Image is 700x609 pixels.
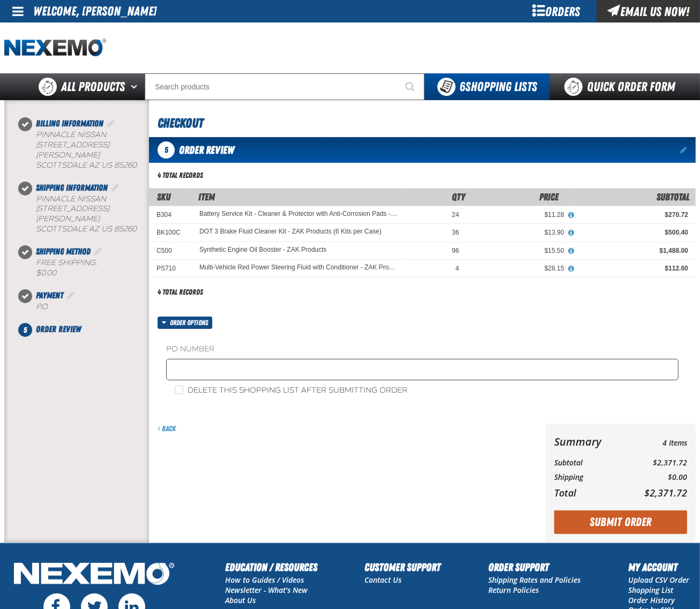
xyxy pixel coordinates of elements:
span: AZ [89,161,99,170]
td: 4 Items [624,432,687,451]
td: $2,371.72 [624,456,687,470]
span: Item [198,191,215,202]
bdo: 85260 [114,224,137,234]
a: Upload CSV Order [628,575,689,585]
h2: Customer Support [365,559,441,575]
button: Order options [158,317,212,329]
img: Nexemo logo [4,39,106,57]
span: $2,371.72 [644,486,687,499]
a: Edit Shipping Method [93,246,103,257]
a: Home [4,39,106,57]
button: You have 6 Shopping Lists. Open to view details [425,73,550,100]
a: Quick Order Form [550,73,695,100]
a: About Us [225,595,256,605]
a: Synthetic Engine Oil Booster - ZAK Products [199,246,326,254]
td: PS710 [149,259,192,277]
div: P.O. [36,302,149,312]
span: 4 [456,265,459,272]
input: Delete this shopping list after submitting order [175,386,183,394]
a: Multi-Vehicle Red Power Steering Fluid with Conditioner - ZAK Products [199,264,399,272]
div: $270.72 [579,210,688,219]
h2: My Account [628,559,689,575]
td: C500 [149,242,192,259]
a: Shopping List [628,585,673,595]
span: Pinnacle Nissan [36,194,106,204]
span: US [101,161,112,170]
td: BK100C [149,224,192,242]
span: Subtotal [657,191,689,202]
div: 4 total records [158,287,203,297]
label: Delete this shopping list after submitting order [175,386,407,396]
span: All Products [61,77,125,96]
bdo: 85260 [114,161,137,170]
li: Billing Information. Step 1 of 5. Completed [25,117,149,182]
nav: Checkout steps. Current step is Order Review. Step 5 of 5 [17,117,149,336]
span: AZ [89,224,99,234]
span: 5 [158,141,175,159]
span: 96 [452,247,459,254]
a: Edit Shipping Information [110,183,121,193]
button: Start Searching [398,73,425,100]
li: Order Review. Step 5 of 5. Not Completed [25,323,149,336]
a: Return Policies [488,585,539,595]
th: Subtotal [554,456,624,470]
a: DOT 3 Brake Fluid Cleaner Kit - ZAK Products (6 Kits per Case) [199,228,382,236]
span: Order options [170,317,212,329]
th: Total [554,484,624,501]
span: 36 [452,229,459,236]
span: US [101,224,112,234]
span: Checkout [158,116,203,131]
span: SCOTTSDALE [36,161,87,170]
span: Payment [36,290,63,300]
span: Shopping Lists [459,79,537,94]
label: PO Number [166,344,679,355]
span: 24 [452,211,459,219]
a: Battery Service Kit - Cleaner & Protector with Anti-Corrosion Pads - ZAK Products [199,210,399,218]
li: Shipping Method. Step 3 of 5. Completed [25,245,149,289]
a: Edit Payment [65,290,76,300]
span: Order Review [36,324,81,334]
th: Summary [554,432,624,451]
div: 4 total records [158,170,203,181]
button: Submit Order [554,510,687,534]
h2: Education / Resources [225,559,317,575]
div: Free Shipping: [36,258,149,279]
span: Shipping Information [36,183,108,193]
li: Shipping Information. Step 2 of 5. Completed [25,182,149,246]
td: B304 [149,206,192,224]
span: 5 [18,323,32,337]
a: Edit items [680,146,688,154]
span: SCOTTSDALE [36,224,87,234]
span: [STREET_ADDRESS][PERSON_NAME] [36,140,109,160]
strong: 6 [459,79,465,94]
span: Billing Information [36,118,103,129]
a: Back [158,424,176,433]
a: Contact Us [365,575,402,585]
button: Open All Products pages [127,73,145,100]
span: [STREET_ADDRESS][PERSON_NAME] [36,204,109,223]
span: Qty [452,191,466,202]
span: Pinnacle Nissan [36,130,106,139]
div: $11.28 [474,210,564,219]
strong: $0.00 [36,268,56,277]
div: $15.50 [474,246,564,255]
button: View All Prices for DOT 3 Brake Fluid Cleaner Kit - ZAK Products (6 Kits per Case) [564,228,578,238]
div: $112.60 [579,264,688,273]
img: Nexemo Logo [11,559,177,591]
a: Newsletter - What's New [225,585,308,595]
button: View All Prices for Battery Service Kit - Cleaner & Protector with Anti-Corrosion Pads - ZAK Prod... [564,210,578,220]
a: How to Guides / Videos [225,575,304,585]
li: Payment. Step 4 of 5. Completed [25,289,149,323]
td: $0.00 [624,470,687,485]
div: $28.15 [474,264,564,273]
a: SKU [157,191,170,202]
a: Shipping Rates and Policies [488,575,580,585]
h2: Order Support [488,559,580,575]
a: Edit Billing Information [106,118,116,129]
a: Order History [628,595,675,605]
div: $13.90 [474,228,564,237]
span: Shipping Method [36,246,91,257]
input: Search [145,73,425,100]
button: View All Prices for Synthetic Engine Oil Booster - ZAK Products [564,246,578,256]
